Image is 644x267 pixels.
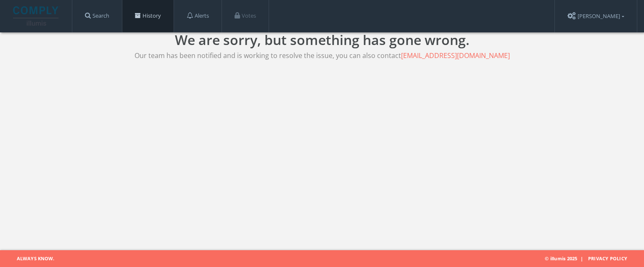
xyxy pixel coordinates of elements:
a: Privacy Policy [588,255,627,262]
font: © illumis 2025 [545,255,577,262]
font: Alerts [195,12,209,19]
div: Our team has been notified and is working to resolve the issue, you can also contact [135,50,510,61]
font: History [143,12,161,19]
font: [PERSON_NAME] [578,12,620,20]
font: | [581,255,583,262]
img: without light [13,6,60,26]
font: Search [92,12,109,19]
a: [EMAIL_ADDRESS][DOMAIN_NAME] [401,51,510,60]
h2: We are sorry, but something has gone wrong. [135,32,510,47]
font: Always Know. [17,255,54,262]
